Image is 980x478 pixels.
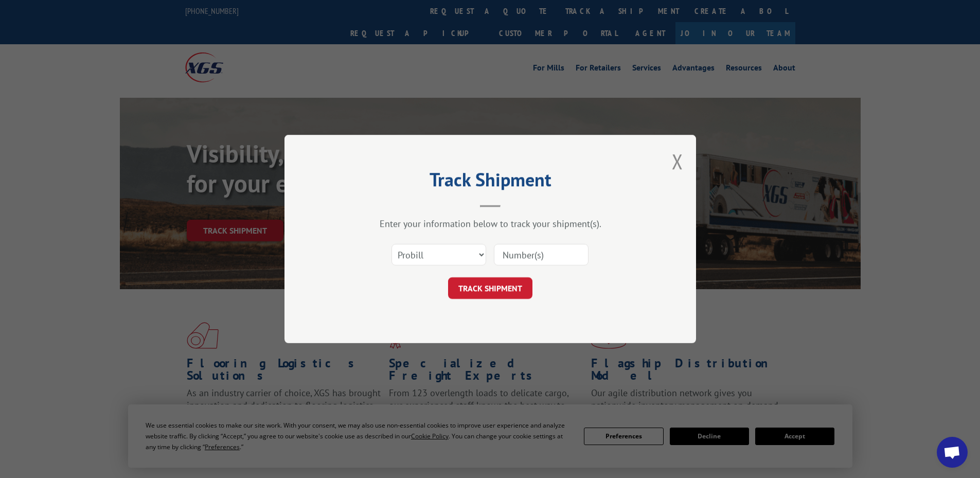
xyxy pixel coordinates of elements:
h2: Track Shipment [336,172,645,192]
button: Close modal [672,148,683,175]
button: TRACK SHIPMENT [448,277,532,299]
input: Number(s) [494,244,589,265]
div: Enter your information below to track your shipment(s). [336,218,645,229]
a: Open chat [937,437,968,468]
